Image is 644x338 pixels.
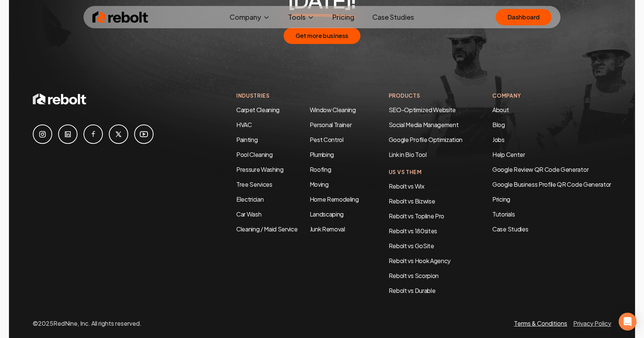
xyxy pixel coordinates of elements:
a: Social Media Management [389,121,459,129]
a: Case Studies [366,10,420,25]
p: © 2025 RedNine, Inc. All rights reserved. [33,319,142,328]
a: Google Review QR Code Generator [492,165,588,173]
h4: Us Vs Them [389,168,463,176]
h4: Company [492,92,611,99]
a: Privacy Policy [573,319,611,327]
a: Tutorials [492,210,611,219]
a: Cleaning / Maid Service [236,225,298,233]
div: Open Intercom Messenger [619,313,637,331]
a: Rebolt vs 180sites [389,227,437,235]
button: Get more business [284,28,360,44]
button: Company [224,10,276,25]
a: Painting [236,136,258,143]
a: Terms & Conditions [514,319,567,327]
a: Pricing [492,195,611,204]
a: Personal Trainer [310,121,352,129]
a: Rebolt vs GoSite [389,242,434,250]
a: Electrician [236,195,263,203]
a: Pressure Washing [236,165,284,173]
a: Tree Services [236,180,272,188]
a: Pest Control [310,136,344,143]
a: Roofing [310,165,331,173]
a: Moving [310,180,329,188]
img: Rebolt Logo [92,10,148,25]
a: Rebolt vs Topline Pro [389,212,444,220]
a: Landscaping [310,210,344,218]
a: Rebolt vs Wix [389,182,424,190]
a: Rebolt vs Hook Agency [389,257,451,265]
a: Case Studies [492,225,611,234]
a: Pool Cleaning [236,151,273,158]
a: Rebolt vs Scorpion [389,272,439,279]
a: Rebolt vs Bizwise [389,197,435,205]
a: Plumbing [310,151,334,158]
a: Carpet Cleaning [236,106,280,114]
a: Window Cleaning [310,106,356,114]
h4: Products [389,92,463,99]
a: Rebolt vs Durable [389,287,436,294]
a: Help Center [492,151,525,158]
a: Pricing [326,10,360,25]
a: HVAC [236,121,252,129]
button: Tools [282,10,321,25]
a: Link in Bio Tool [389,151,427,158]
a: Junk Removal [310,225,345,233]
a: Dashboard [496,9,552,25]
a: Blog [492,121,505,129]
a: Google Profile Optimization [389,136,463,143]
a: Home Remodeling [310,195,359,203]
a: Car Wash [236,210,261,218]
a: Jobs [492,136,505,143]
a: Google Business Profile QR Code Generator [492,180,611,188]
a: SEO-Optimized Website [389,106,456,114]
h4: Industries [236,92,359,99]
a: About [492,106,509,114]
